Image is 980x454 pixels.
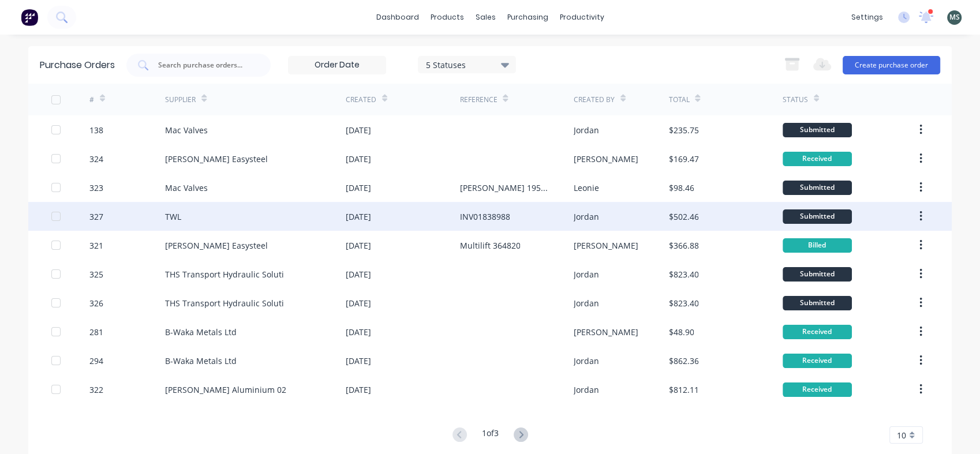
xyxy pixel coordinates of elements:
[783,95,808,105] div: Status
[574,297,599,309] div: Jordan
[668,153,698,165] div: $169.47
[459,239,520,252] div: Multilift 364820
[89,355,103,367] div: 294
[40,58,115,72] div: Purchase Orders
[783,181,852,195] div: Submitted
[165,182,208,194] div: Mac Valves
[574,95,615,105] div: Created By
[783,123,852,137] div: Submitted
[165,384,286,396] div: [PERSON_NAME] Aluminium 02
[574,326,638,338] div: [PERSON_NAME]
[783,354,852,368] div: Received
[289,57,386,74] input: Order Date
[783,209,852,224] div: Submitted
[668,124,698,136] div: $235.75
[459,95,497,105] div: Reference
[346,211,371,223] div: [DATE]
[165,239,268,252] div: [PERSON_NAME] Easysteel
[846,9,889,26] div: settings
[165,355,237,367] div: B-Waka Metals Ltd
[371,9,425,26] a: dashboard
[554,9,610,26] div: productivity
[574,182,599,194] div: Leonie
[89,182,103,194] div: 323
[574,211,599,223] div: Jordan
[346,95,376,105] div: Created
[346,297,371,309] div: [DATE]
[425,9,470,26] div: products
[949,12,960,22] span: MS
[89,268,103,280] div: 325
[89,95,94,105] div: #
[783,325,852,339] div: Received
[165,326,237,338] div: B-Waka Metals Ltd
[783,238,852,253] div: Billed
[783,152,852,166] div: Received
[897,429,906,441] span: 10
[574,239,638,252] div: [PERSON_NAME]
[426,58,508,70] div: 5 Statuses
[843,56,940,74] button: Create purchase order
[89,384,103,396] div: 322
[346,355,371,367] div: [DATE]
[346,326,371,338] div: [DATE]
[668,355,698,367] div: $862.36
[574,268,599,280] div: Jordan
[668,268,698,280] div: $823.40
[89,211,103,223] div: 327
[89,297,103,309] div: 326
[783,296,852,310] div: Submitted
[783,382,852,397] div: Received
[89,326,103,338] div: 281
[346,124,371,136] div: [DATE]
[89,153,103,165] div: 324
[157,59,253,71] input: Search purchase orders...
[89,239,103,252] div: 321
[346,268,371,280] div: [DATE]
[668,182,694,194] div: $98.46
[89,124,103,136] div: 138
[346,153,371,165] div: [DATE]
[165,211,181,223] div: TWL
[668,239,698,252] div: $366.88
[574,153,638,165] div: [PERSON_NAME]
[668,384,698,396] div: $812.11
[502,9,554,26] div: purchasing
[165,297,284,309] div: THS Transport Hydraulic Soluti
[165,268,284,280] div: THS Transport Hydraulic Soluti
[459,182,550,194] div: [PERSON_NAME] 195006
[165,124,208,136] div: Mac Valves
[165,153,268,165] div: [PERSON_NAME] Easysteel
[668,326,694,338] div: $48.90
[783,267,852,282] div: Submitted
[470,9,502,26] div: sales
[346,384,371,396] div: [DATE]
[668,95,689,105] div: Total
[21,9,38,26] img: Factory
[459,211,510,223] div: INV01838988
[165,95,196,105] div: Supplier
[346,239,371,252] div: [DATE]
[574,384,599,396] div: Jordan
[574,124,599,136] div: Jordan
[482,427,499,444] div: 1 of 3
[346,182,371,194] div: [DATE]
[668,297,698,309] div: $823.40
[668,211,698,223] div: $502.46
[574,355,599,367] div: Jordan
